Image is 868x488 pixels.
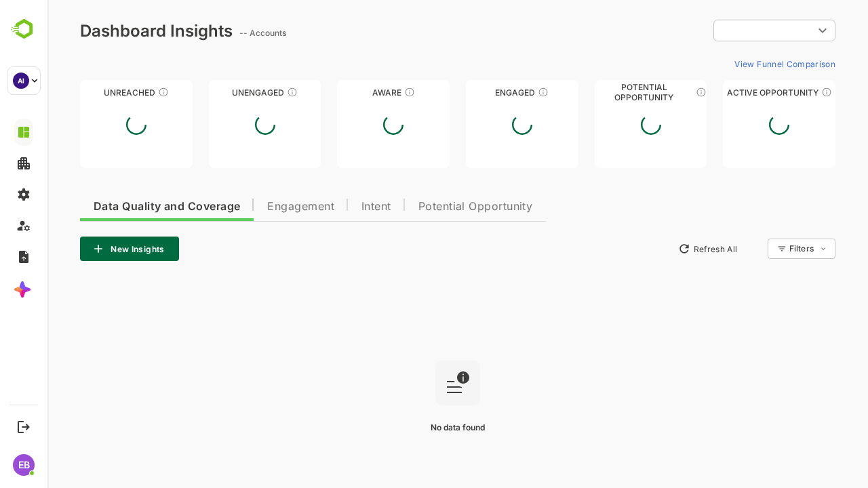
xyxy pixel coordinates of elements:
div: Dashboard Insights [33,21,185,41]
span: Potential Opportunity [371,201,486,212]
button: Logout [14,418,33,436]
div: Filters [741,237,788,261]
button: New Insights [33,237,132,261]
div: EB [13,454,35,476]
div: Filters [742,243,766,253]
span: Engagement [220,201,287,212]
div: AI [13,73,29,89]
div: Unreached [33,87,145,98]
div: These accounts have not shown enough engagement and need nurturing [239,87,250,98]
div: These accounts have just entered the buying cycle and need further nurturing [357,87,368,98]
div: These accounts are MQAs and can be passed on to Inside Sales [648,87,659,98]
div: Active Opportunity [675,87,788,98]
div: Potential Opportunity [547,87,660,98]
ag: -- Accounts [192,28,243,38]
div: These accounts have not been engaged with for a defined time period [111,87,121,98]
div: These accounts are warm, further nurturing would qualify them to MQAs [490,87,501,98]
div: Aware [290,87,402,98]
span: Intent [314,201,344,212]
div: ​ [666,18,788,43]
div: These accounts have open opportunities which might be at any of the Sales Stages [774,87,785,98]
span: Data Quality and Coverage [46,201,193,212]
img: BambooboxLogoMark.f1c84d78b4c51b1a7b5f700c9845e183.svg [7,16,41,42]
div: Engaged [418,87,531,98]
div: Unengaged [161,87,274,98]
button: Refresh All [625,238,696,260]
span: No data found [383,422,437,432]
button: View Funnel Comparison [682,53,788,75]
